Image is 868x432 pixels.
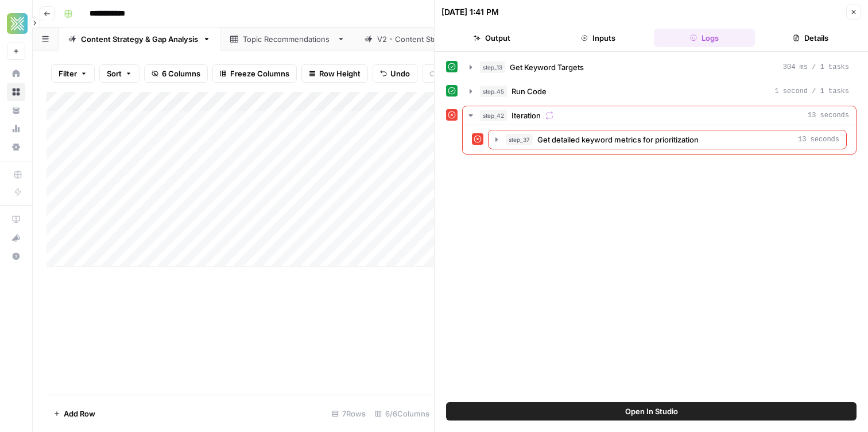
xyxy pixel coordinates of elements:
[511,110,541,121] span: Iteration
[7,138,25,156] a: Settings
[7,247,25,265] button: Help + Support
[301,64,368,83] button: Row Height
[51,64,95,83] button: Filter
[7,119,25,138] a: Usage
[480,86,507,97] span: step_45
[798,134,839,145] span: 13 seconds
[463,106,856,125] button: 13 seconds
[64,408,95,419] span: Add Row
[377,33,511,45] div: V2 - Content Strategy & Gap Analysis
[463,58,856,76] button: 304 ms / 1 tasks
[441,29,543,47] button: Output
[7,9,25,38] button: Workspace: Xponent21
[654,29,755,47] button: Logs
[99,64,139,83] button: Sort
[480,110,507,121] span: step_42
[774,86,849,97] span: 1 second / 1 tasks
[506,134,533,145] span: step_37
[441,6,499,18] div: [DATE] 1:41 PM
[7,101,25,119] a: Your Data
[7,13,28,34] img: Xponent21 Logo
[463,82,856,101] button: 1 second / 1 tasks
[7,210,25,229] a: AirOps Academy
[548,29,649,47] button: Inputs
[7,64,25,83] a: Home
[511,86,547,97] span: Run Code
[59,68,77,79] span: Filter
[220,28,355,51] a: Topic Recommendations
[144,64,208,83] button: 6 Columns
[243,33,332,45] div: Topic Recommendations
[7,229,25,246] div: What's new?
[480,61,505,73] span: step_13
[230,68,289,79] span: Freeze Columns
[537,134,699,145] span: Get detailed keyword metrics for prioritization
[162,68,200,79] span: 6 Columns
[46,404,102,423] button: Add Row
[107,68,122,79] span: Sort
[212,64,297,83] button: Freeze Columns
[783,62,849,72] span: 304 ms / 1 tasks
[355,28,533,51] a: V2 - Content Strategy & Gap Analysis
[327,404,370,423] div: 7 Rows
[81,33,198,45] div: Content Strategy & Gap Analysis
[625,406,678,417] span: Open In Studio
[373,64,417,83] button: Undo
[370,404,434,423] div: 6/6 Columns
[390,68,410,79] span: Undo
[808,110,849,121] span: 13 seconds
[759,29,861,47] button: Details
[319,68,361,79] span: Row Height
[446,402,857,421] button: Open In Studio
[7,229,25,247] button: What's new?
[7,83,25,101] a: Browse
[510,61,584,73] span: Get Keyword Targets
[59,28,220,51] a: Content Strategy & Gap Analysis
[463,125,856,154] div: 13 seconds
[489,130,846,149] button: 13 seconds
